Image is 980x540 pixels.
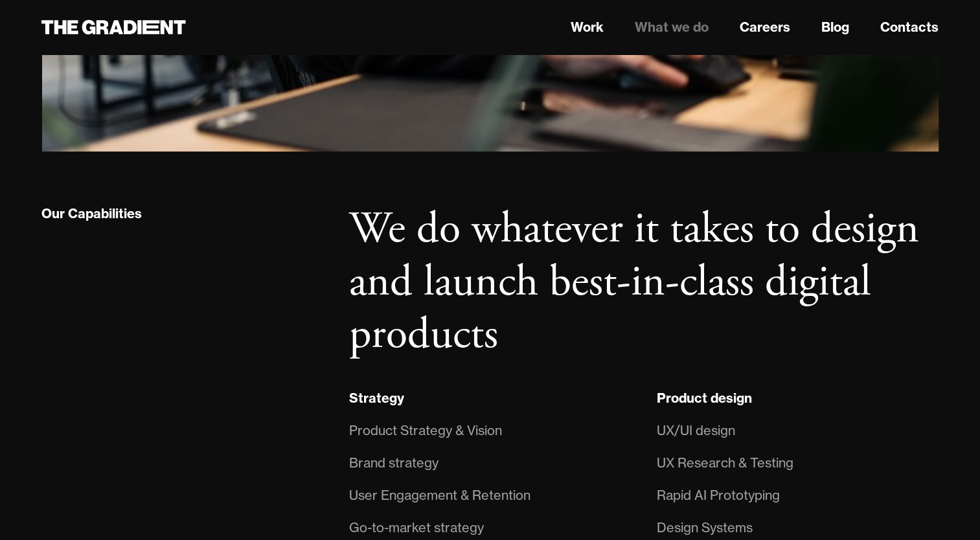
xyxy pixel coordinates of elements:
[349,517,484,538] div: Go-to-market strategy
[349,203,939,362] h2: We do whatever it takes to design and launch best-in-class digital products
[349,485,530,506] div: User Engagement & Retention
[740,17,790,37] a: Careers
[657,453,793,473] div: UX Research & Testing
[657,390,752,406] strong: Product design
[41,205,142,222] div: Our Capabilities
[349,390,404,407] div: Strategy
[571,17,604,37] a: Work
[880,17,939,37] a: Contacts
[635,17,709,37] a: What we do
[657,517,753,538] div: Design Systems
[657,420,735,441] div: UX/UI design
[349,453,439,473] div: Brand strategy
[821,17,849,37] a: Blog
[349,420,502,441] div: Product Strategy & Vision
[657,485,780,506] div: Rapid AI Prototyping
